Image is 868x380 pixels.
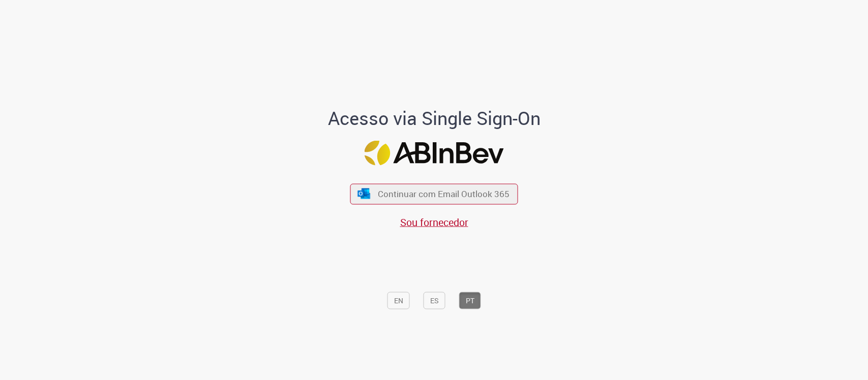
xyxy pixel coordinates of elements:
[356,188,371,199] img: ícone Azure/Microsoft 360
[365,140,504,165] img: Logo ABInBev
[400,215,468,229] a: Sou fornecedor
[293,108,575,129] h1: Acesso via Single Sign-On
[424,292,445,309] button: ES
[350,183,518,204] button: ícone Azure/Microsoft 360 Continuar com Email Outlook 365
[378,188,510,200] span: Continuar com Email Outlook 365
[387,292,410,309] button: EN
[459,292,481,309] button: PT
